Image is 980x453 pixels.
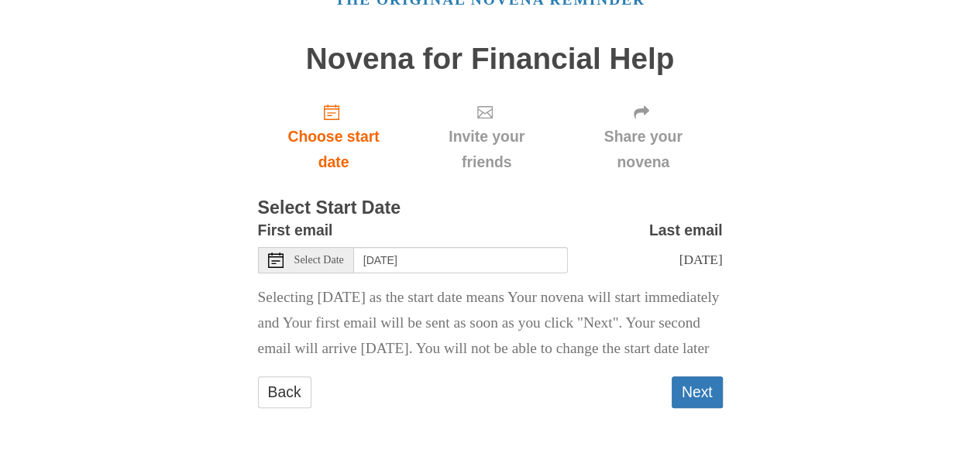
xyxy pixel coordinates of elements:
[579,124,707,175] span: Share your novena
[564,91,723,183] div: Click "Next" to confirm your start date first.
[258,285,723,362] p: Selecting [DATE] as the start date means Your novena will start immediately and Your first email ...
[258,198,723,218] h3: Select Start Date
[354,247,568,273] input: Use the arrow keys to pick a date
[273,124,394,175] span: Choose start date
[258,218,333,243] label: First email
[258,376,311,408] a: Back
[294,255,344,266] span: Select Date
[258,91,410,183] a: Choose start date
[258,43,723,76] h1: Novena for Financial Help
[649,218,723,243] label: Last email
[679,252,722,267] span: [DATE]
[409,91,563,183] div: Click "Next" to confirm your start date first.
[425,124,548,175] span: Invite your friends
[672,376,723,408] button: Next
